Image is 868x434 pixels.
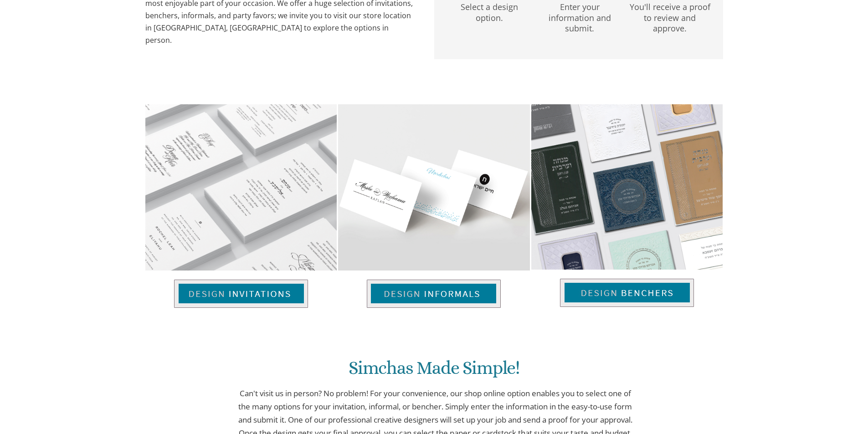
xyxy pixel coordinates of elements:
h1: Simchas Made Simple! [232,358,636,385]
